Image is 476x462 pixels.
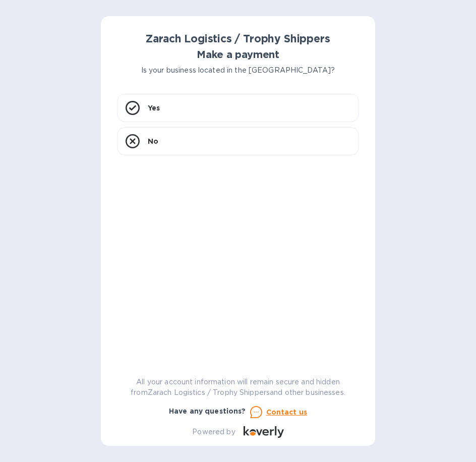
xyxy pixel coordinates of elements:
p: No [148,136,158,146]
p: Powered by [192,427,235,437]
p: Yes [148,103,160,113]
b: Have any questions? [169,407,246,415]
b: Zarach Logistics / Trophy Shippers [146,32,330,45]
p: Is your business located in the [GEOGRAPHIC_DATA]? [117,65,359,76]
u: Contact us [266,408,308,416]
p: All your account information will remain secure and hidden from Zarach Logistics / Trophy Shipper... [117,377,359,398]
h1: Make a payment [117,49,359,61]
